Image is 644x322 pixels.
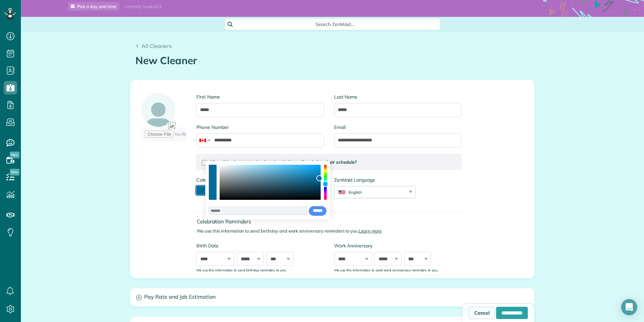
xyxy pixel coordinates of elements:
span: New [10,152,20,158]
label: Phone Number [196,124,324,131]
sub: We use this information to send birthday reminders to you. [196,268,287,272]
input: save and close [309,206,327,216]
input: color input field [209,207,307,215]
label: Work Anniversary [334,242,461,249]
span: Pick a day and time [77,4,116,9]
label: First Name [196,93,324,100]
a: All Cleaners [135,42,172,50]
div: color selection area [220,165,321,200]
div: Open Intercom Messenger [621,299,637,315]
a: Pick a day and time [68,2,119,11]
label: ZenMaid Language [334,177,416,183]
a: Pay Rate and Job Estimation [131,289,534,306]
h4: Celebration Reminders [197,219,466,224]
button: use previous color [209,165,216,182]
span: New [10,169,20,176]
label: Calendar color [196,177,227,183]
a: Learn more [359,228,382,234]
a: Cancel [469,307,495,319]
div: hue selection slider [324,165,327,200]
div: Canada: +1 [197,134,212,147]
sub: We use this information to send work anniversary reminders to you. [334,268,438,272]
h1: New Cleaner [135,55,529,66]
label: Birth Date [196,242,324,249]
div: color picker dialog [205,161,330,219]
span: All Cleaners [141,43,172,49]
button: toggle color picker dialog [196,186,205,195]
label: Email [334,124,461,131]
div: English [334,189,407,195]
div: I already booked it [121,2,165,11]
span: Allow this cleaner to sign in using their email and view their schedule? [210,159,357,165]
p: We use this information to send birthday and work anniversary reminders to you. [197,228,466,234]
label: Last Name [334,93,461,100]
